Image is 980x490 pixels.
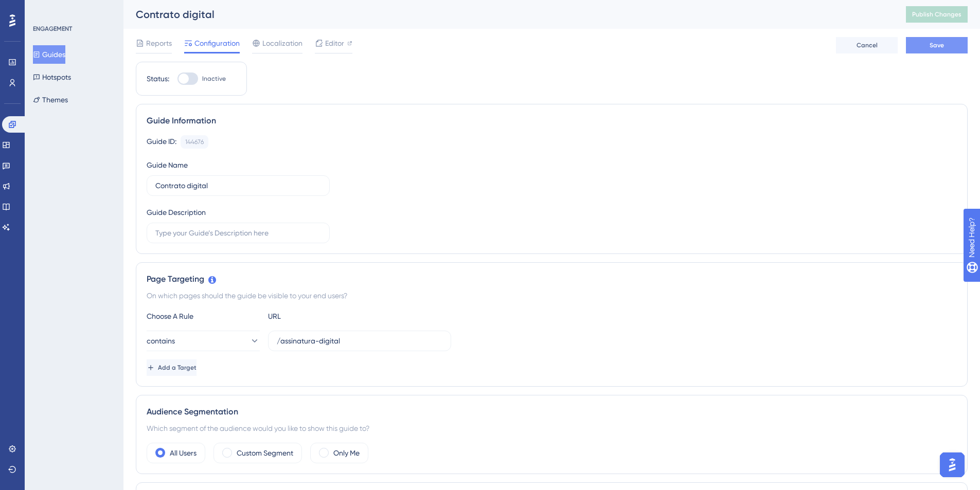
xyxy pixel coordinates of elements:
label: Only Me [333,447,360,459]
div: 144676 [185,138,204,146]
input: yourwebsite.com/path [277,335,442,347]
button: Hotspots [33,68,71,86]
button: Guides [33,45,65,64]
div: Guide Information [147,115,957,127]
button: Save [906,37,968,53]
button: contains [147,331,260,351]
div: Audience Segmentation [147,406,957,418]
label: All Users [170,447,197,459]
div: URL [268,310,381,322]
button: Themes [33,90,68,109]
button: Publish Changes [906,6,968,23]
input: Type your Guide’s Description here [155,227,321,239]
span: Save [930,41,944,49]
div: On which pages should the guide be visible to your end users? [147,289,957,302]
div: Guide Description [147,206,206,219]
label: Custom Segment [237,447,293,459]
span: Configuration [194,37,240,49]
span: Editor [325,37,344,49]
div: Page Targeting [147,273,957,285]
div: Status: [147,72,169,85]
span: Add a Target [158,364,197,372]
span: Inactive [202,75,226,83]
div: Guide Name [147,159,188,171]
span: Cancel [857,41,878,49]
div: Choose A Rule [147,310,260,322]
span: contains [147,335,175,347]
button: Cancel [836,37,898,53]
span: Publish Changes [912,10,961,19]
span: Localization [262,37,302,49]
span: Reports [146,37,172,49]
div: Contrato digital [136,7,880,22]
button: Add a Target [147,359,197,376]
iframe: UserGuiding AI Assistant Launcher [937,449,968,480]
input: Type your Guide’s Name here [155,180,321,191]
div: ENGAGEMENT [33,25,72,33]
div: Guide ID: [147,135,176,149]
div: Which segment of the audience would you like to show this guide to? [147,422,957,434]
span: Need Help? [24,3,64,15]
